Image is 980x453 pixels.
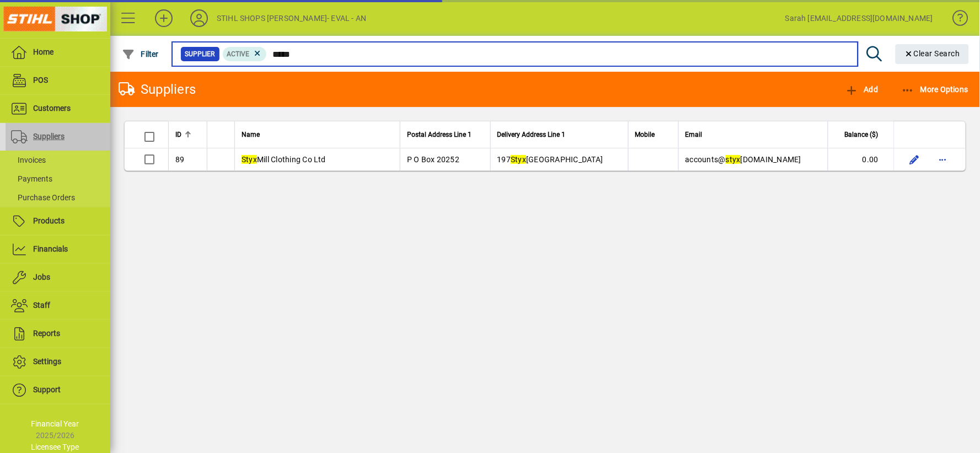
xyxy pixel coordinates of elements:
[828,148,894,170] td: 0.00
[122,50,159,58] span: Filter
[497,129,566,141] span: Delivery Address Line 1
[33,76,48,84] span: POS
[407,155,459,164] span: P O Box 20252
[175,155,185,164] span: 89
[785,9,933,27] div: Sarah [EMAIL_ADDRESS][DOMAIN_NAME]
[11,156,46,164] span: Invoices
[635,129,655,141] span: Mobile
[11,174,52,183] span: Payments
[33,104,71,113] span: Customers
[899,79,972,99] button: More Options
[33,385,61,394] span: Support
[6,376,110,404] a: Support
[6,188,110,207] a: Purchase Orders
[686,129,703,141] span: Email
[842,79,881,99] button: Add
[33,132,65,141] span: Suppliers
[686,155,802,164] span: accounts@ [DOMAIN_NAME]
[845,129,879,141] span: Balance ($)
[6,207,110,235] a: Products
[242,155,257,164] em: Styx
[31,443,79,451] span: Licensee Type
[944,2,966,38] a: Knowledge Base
[31,419,79,428] span: Financial Year
[175,129,181,141] span: ID
[119,44,162,64] button: Filter
[223,47,267,61] mat-chip: Activation Status: Active
[6,348,110,376] a: Settings
[242,129,393,141] div: Name
[217,9,366,27] div: STIHL SHOPS [PERSON_NAME]- EVAL - AN
[511,155,526,164] em: Styx
[185,49,215,60] span: Supplier
[6,95,110,122] a: Customers
[33,357,61,366] span: Settings
[6,292,110,319] a: Staff
[906,151,923,168] button: Edit
[902,85,969,94] span: More Options
[227,50,250,58] span: Active
[33,329,60,338] span: Reports
[181,8,217,28] button: Profile
[33,216,65,225] span: Products
[6,39,110,66] a: Home
[635,129,672,141] div: Mobile
[33,47,53,56] span: Home
[686,129,821,141] div: Email
[934,151,952,168] button: More options
[497,155,603,164] span: 197 [GEOGRAPHIC_DATA]
[242,155,326,164] span: Mill Clothing Co Ltd
[835,129,888,141] div: Balance ($)
[896,44,970,64] button: Clear
[33,301,50,310] span: Staff
[6,67,110,94] a: POS
[242,129,260,141] span: Name
[6,264,110,291] a: Jobs
[407,129,472,141] span: Postal Address Line 1
[33,273,50,281] span: Jobs
[146,8,181,28] button: Add
[845,85,878,94] span: Add
[119,81,196,98] div: Suppliers
[904,49,961,58] span: Clear Search
[6,236,110,263] a: Financials
[33,244,68,253] span: Financials
[6,169,110,188] a: Payments
[726,155,741,164] em: styx
[11,193,75,202] span: Purchase Orders
[175,129,200,141] div: ID
[6,151,110,169] a: Invoices
[6,320,110,348] a: Reports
